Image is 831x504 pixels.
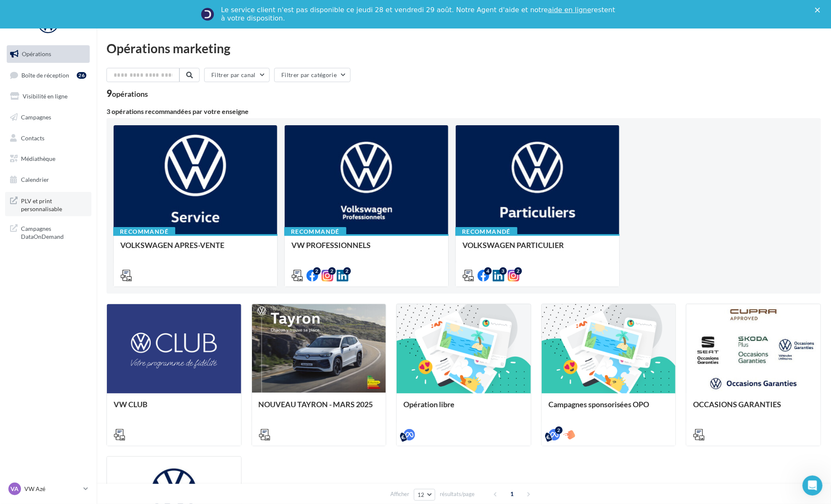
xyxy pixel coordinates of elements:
[7,481,90,497] a: VA VW Azé
[21,223,86,241] span: Campagnes DataOnDemand
[106,108,821,115] div: 3 opérations recommandées par votre enseigne
[5,220,91,244] a: Campagnes DataOnDemand
[693,400,781,409] span: OCCASIONS GARANTIES
[815,8,823,13] div: Fermer
[514,267,522,275] div: 2
[499,267,507,275] div: 3
[462,240,564,250] span: VOLKSWAGEN PARTICULIER
[343,267,351,275] div: 2
[313,267,321,275] div: 2
[506,487,519,501] span: 1
[21,134,44,141] span: Contacts
[5,109,91,126] a: Campagnes
[21,195,86,213] span: PLV et print personnalisable
[21,176,49,183] span: Calendrier
[5,192,91,217] a: PLV et print personnalisable
[802,476,823,496] iframe: Intercom live chat
[259,400,373,409] span: NOUVEAU TAYRON - MARS 2025
[5,45,91,63] a: Opérations
[11,485,19,493] span: VA
[5,150,91,168] a: Médiathèque
[201,8,214,21] img: Profile image for Service-Client
[21,114,51,121] span: Campagnes
[113,227,175,236] div: Recommandé
[414,489,435,501] button: 12
[22,50,51,57] span: Opérations
[440,490,475,498] span: résultats/page
[548,6,591,14] a: aide en ligne
[328,267,336,275] div: 2
[284,227,346,236] div: Recommandé
[204,68,270,82] button: Filtrer par canal
[403,400,454,409] span: Opération libre
[112,90,148,98] div: opérations
[274,68,351,82] button: Filtrer par catégorie
[114,400,148,409] span: VW CLUB
[5,129,91,147] a: Contacts
[418,491,425,498] span: 12
[5,88,91,105] a: Visibilité en ligne
[221,6,617,23] div: Le service client n'est pas disponible ce jeudi 28 et vendredi 29 août. Notre Agent d'aide et not...
[5,171,91,189] a: Calendrier
[120,240,224,250] span: VOLKSWAGEN APRES-VENTE
[555,426,563,434] div: 2
[390,490,409,498] span: Afficher
[106,89,148,98] div: 9
[24,485,80,493] p: VW Azé
[484,267,492,275] div: 4
[77,72,86,79] div: 26
[106,42,821,54] div: Opérations marketing
[23,93,68,100] span: Visibilité en ligne
[548,400,649,409] span: Campagnes sponsorisées OPO
[455,227,517,236] div: Recommandé
[291,240,371,250] span: VW PROFESSIONNELS
[21,71,69,78] span: Boîte de réception
[21,155,55,162] span: Médiathèque
[5,66,91,84] a: Boîte de réception26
